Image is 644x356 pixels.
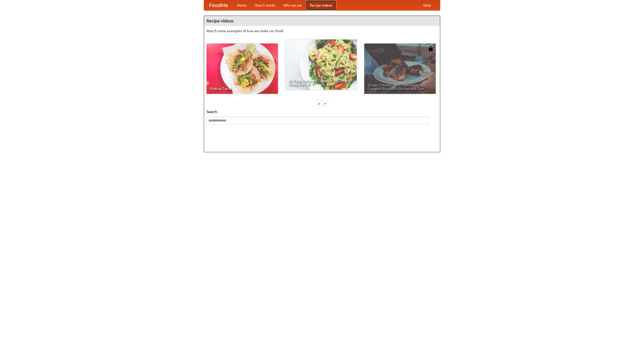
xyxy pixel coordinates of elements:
p: Watch some examples of how we make our food! [207,28,437,33]
h4: Recipe videos [204,16,440,26]
a: Who we are [279,0,306,10]
a: Help [419,0,435,10]
div: » [323,100,327,107]
a: Recipe videos [306,0,336,10]
h5: Search [207,109,437,114]
a: Home [233,0,251,10]
div: « [317,100,321,107]
span: An Easy, Summery Tomato Pasta That's Ready for Fall [289,79,353,86]
a: An Easy, Summery Tomato Pasta That's Ready for Fall [285,39,357,90]
img: 483408.png [428,46,433,51]
a: FoodMe [204,0,233,10]
a: How it works [251,0,279,10]
span: Making Tacos [210,87,274,90]
a: Making Tacos [207,44,278,94]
